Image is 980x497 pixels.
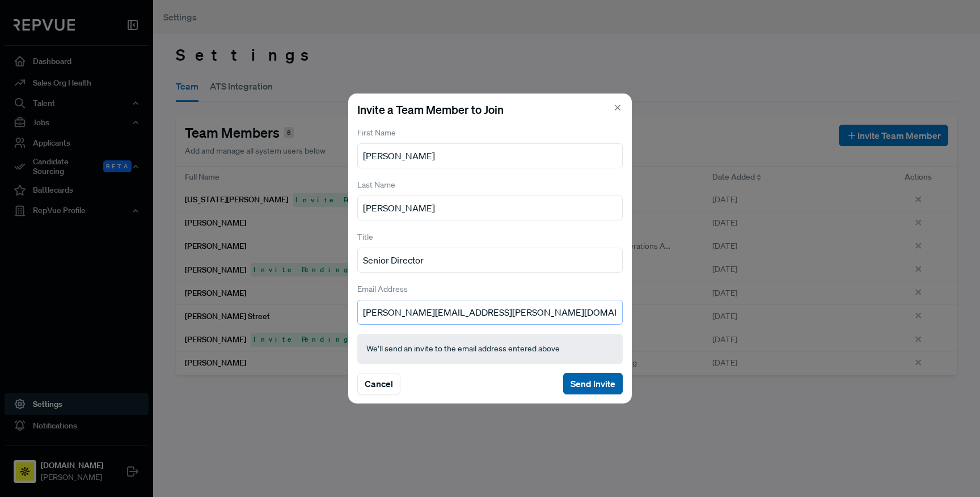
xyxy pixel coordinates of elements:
label: Email Address [357,283,408,295]
h5: Invite a Team Member to Join [357,103,623,116]
input: John [357,143,623,168]
button: Cancel [357,373,400,394]
input: Doe [357,196,623,220]
label: First Name [357,127,396,139]
input: Title [357,248,623,273]
p: We’ll send an invite to the email address entered above [366,343,614,355]
label: Last Name [357,179,395,191]
button: Send Invite [563,373,623,394]
input: johndoe@company.com [357,300,623,325]
label: Title [357,231,373,243]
